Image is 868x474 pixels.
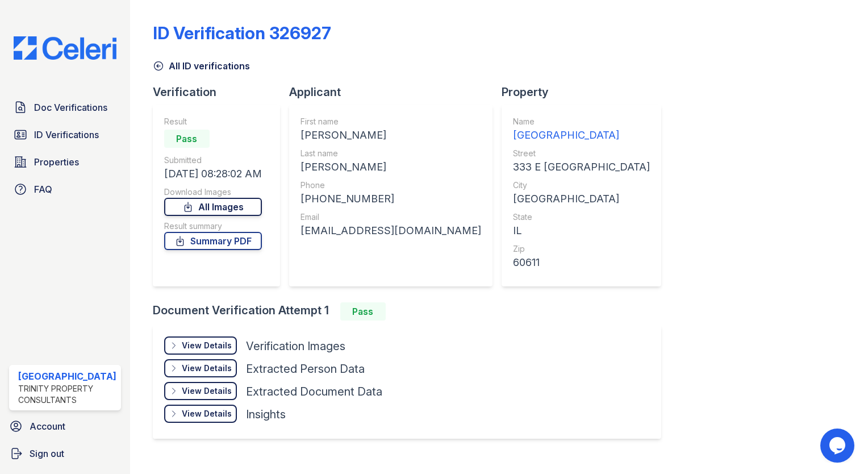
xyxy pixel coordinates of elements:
div: Result summary [164,221,262,232]
div: Verification [153,84,289,100]
div: 60611 [513,255,650,271]
div: Pass [340,302,386,321]
div: [DATE] 08:28:02 AM [164,166,262,182]
div: Name [513,116,650,127]
div: ID Verification 326927 [153,23,331,43]
div: Phone [301,180,481,191]
div: Applicant [289,84,502,100]
span: ID Verifications [34,128,99,142]
div: Submitted [164,155,262,166]
a: Account [5,415,126,438]
a: All Images [164,198,262,216]
div: [GEOGRAPHIC_DATA] [18,369,116,383]
div: View Details [182,408,232,419]
span: Account [30,419,65,433]
div: Pass [164,130,210,148]
a: Properties [9,151,121,173]
span: Doc Verifications [34,101,107,114]
div: View Details [182,363,232,374]
div: 333 E [GEOGRAPHIC_DATA] [513,159,650,175]
div: Zip [513,243,650,255]
div: View Details [182,340,232,351]
div: Document Verification Attempt 1 [153,302,670,321]
div: Extracted Person Data [246,361,365,377]
div: [GEOGRAPHIC_DATA] [513,127,650,143]
span: Sign out [30,447,64,460]
div: Last name [301,148,481,159]
iframe: chat widget [820,429,857,463]
div: View Details [182,385,232,397]
div: Download Images [164,186,262,198]
a: All ID verifications [153,59,250,73]
div: Email [301,211,481,223]
div: First name [301,116,481,127]
img: CE_Logo_Blue-a8612792a0a2168367f1c8372b55b34899dd931a85d93a1a3d3e32e68fde9ad4.png [5,36,126,60]
div: IL [513,223,650,239]
div: City [513,180,650,191]
a: Name [GEOGRAPHIC_DATA] [513,116,650,143]
div: Street [513,148,650,159]
div: Extracted Document Data [246,384,382,400]
a: ID Verifications [9,123,121,146]
div: State [513,211,650,223]
span: FAQ [34,182,52,196]
span: Properties [34,155,79,169]
div: Verification Images [246,338,345,354]
div: [EMAIL_ADDRESS][DOMAIN_NAME] [301,223,481,239]
div: [PERSON_NAME] [301,159,481,175]
a: FAQ [9,178,121,201]
a: Summary PDF [164,232,262,250]
div: [PHONE_NUMBER] [301,191,481,207]
a: Doc Verifications [9,96,121,119]
div: Result [164,116,262,127]
div: Trinity Property Consultants [18,383,116,406]
div: Insights [246,406,286,422]
a: Sign out [5,442,126,465]
div: Property [502,84,670,100]
div: [GEOGRAPHIC_DATA] [513,191,650,207]
div: [PERSON_NAME] [301,127,481,143]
